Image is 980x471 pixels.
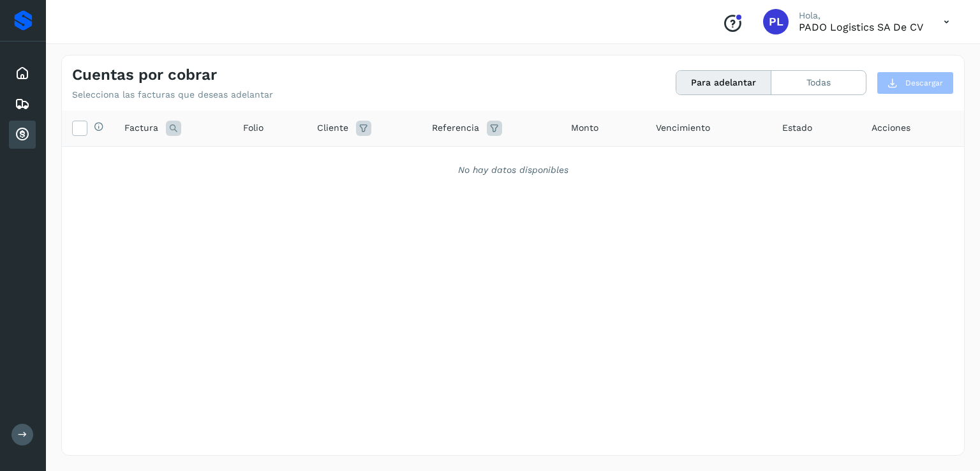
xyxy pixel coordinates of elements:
span: Vencimiento [656,121,710,135]
button: Descargar [877,71,954,94]
span: Descargar [905,77,943,89]
p: PADO Logistics SA de CV [799,21,923,33]
div: Embarques [9,90,36,118]
span: Referencia [432,121,479,135]
button: Todas [771,71,866,94]
span: Monto [571,121,598,135]
button: Para adelantar [676,71,771,94]
p: Hola, [799,10,923,21]
span: Factura [124,121,158,135]
div: Inicio [9,59,36,87]
h4: Cuentas por cobrar [72,66,217,84]
span: Cliente [317,121,348,135]
span: Estado [782,121,812,135]
p: Selecciona las facturas que deseas adelantar [72,89,273,100]
div: Cuentas por cobrar [9,121,36,149]
span: Acciones [872,121,910,135]
div: No hay datos disponibles [78,163,947,177]
span: Folio [243,121,264,135]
